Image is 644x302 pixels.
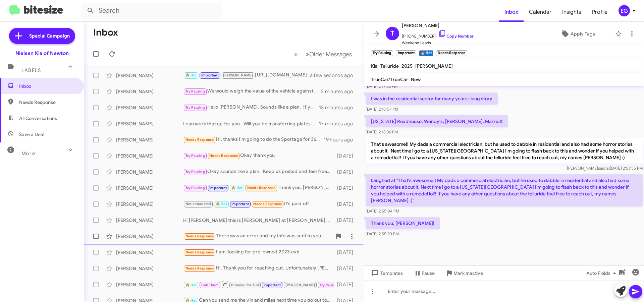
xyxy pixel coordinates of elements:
div: [DATE] [334,249,359,256]
div: EG [619,5,630,16]
div: Hi, thanks I'm going to do the Sportage for 36 with 7k down, at [GEOGRAPHIC_DATA] in [GEOGRAPHIC_... [183,136,324,143]
div: Thank you, [PERSON_NAME]! [183,184,334,192]
span: Needs Response [209,154,238,158]
span: Try Pausing [320,283,339,287]
div: [DATE] [334,169,359,175]
span: Important [231,202,249,206]
button: Apply Tags [543,28,612,40]
a: Calendar [524,2,557,22]
span: Inbox [19,83,76,89]
div: [PERSON_NAME] [116,249,183,256]
span: More [21,150,35,157]
div: Okay thank you [183,152,334,160]
span: [PHONE_NUMBER] [402,29,474,40]
span: [PERSON_NAME] [415,63,453,69]
span: Kia [371,63,378,69]
span: Try Pausing [185,89,205,94]
h1: Inbox [93,27,118,38]
span: Templates [370,267,403,279]
div: [PERSON_NAME] [116,153,183,159]
span: Needs Response [185,137,214,142]
span: Needs Response [247,186,276,190]
div: 19 hours ago [324,136,359,143]
div: I can work that up for you. Will you be transferring plates or getting new ones? Do you have any ... [183,120,319,127]
div: [PERSON_NAME] [116,169,183,175]
span: [DATE] 2:18:36 PM [366,129,398,134]
button: Previous [290,47,302,61]
div: 17 minutes ago [319,120,359,127]
div: 2 minutes ago [321,88,359,95]
div: [DATE] [334,217,359,224]
span: [PERSON_NAME] [DATE] 2:53:55 PM [567,166,643,171]
button: Templates [364,267,408,279]
span: Needs Response [185,266,214,270]
div: Nielsen Kia of Newton [15,50,69,57]
span: Needs Response [185,234,214,238]
span: All Conversations [19,115,57,122]
a: Insights [557,2,587,22]
span: Pause [422,267,435,279]
span: Telluride [380,63,399,69]
p: Thank you, [PERSON_NAME]! [366,217,440,229]
div: [PERSON_NAME] [116,88,183,95]
span: [DATE] 2:55:04 PM [366,208,399,214]
div: [PERSON_NAME] [116,104,183,111]
span: Inbox [499,2,524,22]
span: Needs Response [253,202,282,206]
div: [DATE] [334,281,359,288]
div: [PERSON_NAME] [116,217,183,224]
span: Special Campaign [29,33,70,39]
div: [URL][DOMAIN_NAME] [183,71,318,79]
span: Save a Deal [19,131,44,138]
span: Call Them [201,283,219,287]
span: [PERSON_NAME] [223,73,253,77]
span: Bitesize Pro-Tip! [231,283,259,287]
span: Needs Response [185,250,214,254]
button: Mark Inactive [440,267,488,279]
span: « [294,50,298,58]
span: Older Messages [309,51,352,58]
button: Auto Fields [581,267,624,279]
span: T [390,28,394,39]
span: 🔥 Hot [231,186,243,190]
div: [DATE] [334,265,359,272]
a: Copy Number [438,34,474,39]
div: [PERSON_NAME] [116,120,183,127]
div: [PERSON_NAME] [116,201,183,207]
p: That's awesome!! My dads a commercial electrician, but he used to dabble in residential and also ... [366,138,643,164]
div: I am, looking for pre-owned 2023 ev6 [183,248,334,256]
div: Hello [PERSON_NAME], Sounds like a plan. If you were ever interested in purchasing before June I'... [183,104,319,111]
span: 🔥 Hot [185,283,197,287]
span: Auto Fields [586,267,619,279]
div: 13 minutes ago [319,104,359,111]
span: Important [201,73,219,77]
div: [DATE] [334,185,359,191]
span: [PERSON_NAME] [285,283,315,287]
span: Labels [21,67,41,73]
button: EG [613,5,637,16]
a: Profile [587,2,613,22]
div: [DATE] [334,153,359,159]
span: Apply Tags [571,28,595,40]
a: Special Campaign [9,28,75,44]
span: » [306,50,309,58]
div: We would weigh the value of the vehicle against your payoff. If you were to get out of the tellur... [183,87,321,95]
p: [US_STATE] Roadhouse, Wendy's, [PERSON_NAME], Marriott [366,115,508,127]
span: Mark Inactive [453,267,483,279]
div: [PERSON_NAME] [116,233,183,240]
span: TrueCar/TrueCar [371,76,408,82]
div: If you come into the dealership and leave a deposit, I can get you whatever car you want within 4... [183,280,334,289]
span: Important [209,186,227,190]
small: 🔥 Hot [419,50,433,56]
div: Hi. Thank you for reaching out. Unfortunately [PERSON_NAME] is inconvenient for me. [183,264,334,272]
span: Try Pausing [185,105,205,110]
div: [DATE] [334,201,359,207]
div: [PERSON_NAME] [116,265,183,272]
div: [PERSON_NAME] [116,281,183,288]
span: [DATE] 2:18:07 PM [366,107,398,112]
span: Try Pausing [185,170,205,174]
div: a few seconds ago [318,72,359,79]
small: Needs Response [436,50,467,56]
